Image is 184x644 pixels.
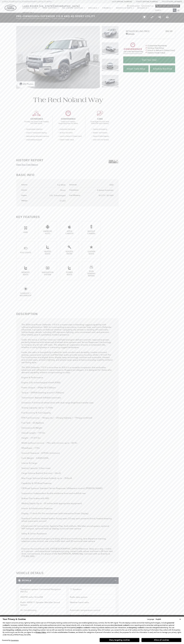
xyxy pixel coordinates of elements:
[19,613,66,618] li: Front dual zone A/C
[60,200,66,202] span: 27,223
[136,6,151,10] a: Research
[21,4,81,8] a: Land Rover [US_STATE][GEOGRAPHIC_DATA]
[68,608,116,613] li: Automatic temperature control
[57,184,66,186] span: Fuji White
[19,586,66,594] li: Navigation system: Connected Navigation PIVI Pro
[19,252,32,254] div: Fog Lights
[162,1,167,3] span: Parts
[19,594,66,600] li: AM/FM radio: SiriusXM
[18,81,35,87] div: (28) Photos
[7,629,20,631] strong: targeting cookies
[85,230,97,235] div: Backup Camera
[114,6,136,10] a: Service & Parts
[16,26,100,89] img: Used 2024 Fuji White Land Rover S image 1
[41,271,54,276] div: Navigation System
[126,30,172,32] a: Retailer Selling Price $58,189
[68,594,116,600] li: Radio data system
[85,250,97,255] div: Leather Seats
[21,323,114,557] div: The 2024 Land Rover Defender 110 S is a masterclass in blending rugged capability with refined so...
[16,214,119,219] h2: Key Features
[69,184,79,186] div: Drivetrain:
[123,56,175,63] a: Start Your Deal
[63,271,76,276] div: Power Seats
[141,15,147,19] button: Save vehicle
[5,5,16,11] img: Land Rover
[126,30,166,32] span: Retailer Selling Price
[136,1,142,3] span: Service
[19,18,49,19] span: [US_VEHICLE_IDENTIFICATION_NUMBER]
[3,622,181,636] p: We respect consumer privacy rights by letting visitors opt out of third-party tracking cookies an...
[102,59,119,71] img: Used 2024 Fuji White Land Rover S image 3
[5,5,16,11] a: land-rover
[97,189,114,191] span: 8-Speed Automatic
[141,638,181,642] button: Allow all cookies
[156,5,179,7] a: Visit Our Jaguar Website
[100,638,139,642] button: Deny targeting cookies
[153,9,176,12] input: Search
[123,65,149,72] a: Instant Trade Value
[59,631,75,633] strong: Arbitration Provision
[155,618,181,621] select: Language Select
[3,618,26,621] span: Your Privacy & Cookies
[16,311,119,316] h2: Description
[142,5,153,7] a: Contact Us
[23,4,80,8] span: Land Rover [US_STATE][GEOGRAPHIC_DATA]
[16,158,43,162] h2: History Report
[19,271,32,276] div: Memory Seats
[166,30,172,32] span: $58,189
[109,158,119,165] img: Show me the Carfax
[68,586,116,594] li: 11 Speakers
[102,75,119,87] img: Used 2024 Fuji White Land Rover S image 4
[19,608,66,613] li: Air Conditioning
[41,6,60,10] a: New Vehicles
[127,5,140,7] a: Hours & Map
[36,631,46,633] a: Privacy Policy
[16,570,119,575] h2: Vehicle Details
[167,1,182,3] a: [PHONE_NUMBER]
[21,199,29,202] div: Mileage:
[117,1,132,3] a: [PHONE_NUMBER]
[150,15,154,19] button: Compare vehicle
[19,600,66,608] li: Radio: 400W 11 Speaker Meridian Sound System
[102,26,119,39] img: Used 2024 Fuji White Land Rover S image 1
[101,6,114,10] a: Finance
[158,16,161,19] a: Share this Pre-Owned 2024 Defender 110 S 4WD 4D Sport Utility
[63,250,76,255] div: Keyless Entry
[130,627,143,629] strong: targeting cookies
[68,613,116,618] li: Rear window defroster
[102,42,119,55] img: Used 2024 Fuji White Land Rover S image 2
[126,32,172,35] a: Details
[150,65,175,72] a: Schedule Test Drive
[153,67,172,70] span: Schedule Test Drive
[21,10,36,15] a: About Us
[143,1,158,3] a: [PHONE_NUMBER]
[16,163,38,166] a: View Your Free Report
[21,6,153,15] nav: Main Navigation
[16,172,119,177] h2: Basic Info
[19,231,32,233] div: AWD
[16,18,19,19] span: VIN:
[41,230,54,235] div: Android Auto
[109,184,114,186] span: 4WD
[87,6,101,10] a: Specials
[147,618,154,620] div: Language:
[16,14,33,18] strong: Pre-Owned
[68,600,116,608] li: Weather band radio
[60,6,87,10] a: Pre-Owned Vehicles
[19,292,32,297] div: Sunroof / Moonroof
[21,184,29,186] div: Exterior:
[16,15,138,18] h1: 2024 Defender 110 S 4WD 4D Sport Utility
[2,1,52,3] a: [STREET_ADDRESS] • [US_STATE][GEOGRAPHIC_DATA], CO 80905
[2,639,19,641] div: Powered by
[142,59,156,61] span: Start Your Deal
[60,189,66,191] span: Ebony
[41,250,54,255] div: Heated Seats
[115,624,128,626] strong: functional cookies
[98,194,114,197] span: 18 CITY / 20 HWY
[21,189,29,191] div: Interior:
[58,18,65,19] span: UL290041
[127,67,145,70] span: Instant Trade Value
[49,194,66,197] span: 2.0L Turbocharged
[11,639,19,641] a: ComplyAuto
